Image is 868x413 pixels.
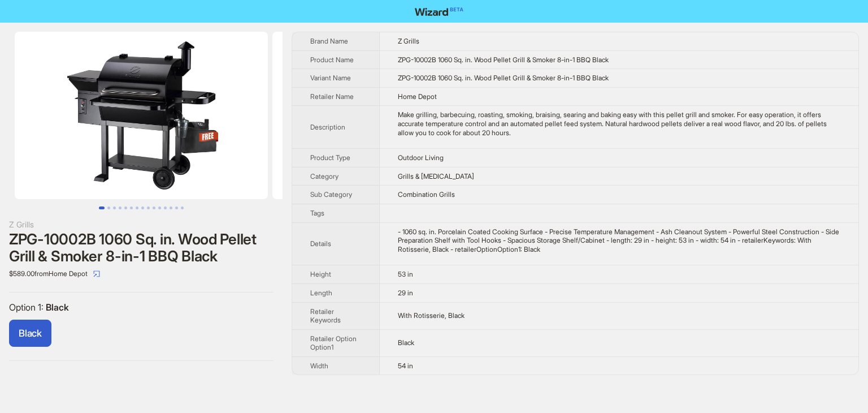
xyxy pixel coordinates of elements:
button: Go to slide 10 [153,206,155,209]
span: Retailer Name [310,92,354,101]
span: Sub Category [310,190,352,199]
span: Product Type [310,153,350,162]
button: Go to slide 7 [136,206,138,209]
span: Details [310,239,331,248]
span: Home Depot [398,92,437,101]
span: Category [310,172,338,180]
img: ZPG-10002B 1060 Sq. in. Wood Pellet Grill & Smoker 8-in-1 BBQ Black ZPG-10002B 1060 Sq. in. Wood ... [15,32,268,199]
span: Combination Grills [398,190,455,199]
button: Go to slide 9 [147,206,150,209]
span: Black [46,302,69,313]
span: Grills & [MEDICAL_DATA] [398,172,474,180]
button: Go to slide 14 [175,206,178,209]
div: $589.00 from Home Depot [9,265,274,283]
span: Product Name [310,55,354,64]
button: Go to slide 5 [124,206,127,209]
span: Black [19,328,42,339]
span: With Rotisserie, Black [398,311,465,320]
div: Z Grills [9,218,274,231]
button: Go to slide 3 [113,206,116,209]
label: available [9,320,51,347]
button: Go to slide 2 [107,206,110,209]
span: Retailer Option Option1 [310,334,357,352]
span: 54 in [398,362,413,370]
div: Make grilling, barbecuing, roasting, smoking, braising, searing and baking easy with this pellet ... [398,110,840,137]
span: Option 1 : [9,302,46,313]
button: Go to slide 13 [170,206,172,209]
button: Go to slide 12 [164,206,167,209]
button: Go to slide 6 [130,206,133,209]
span: Z Grills [398,37,419,45]
button: Go to slide 11 [158,206,161,209]
span: 29 in [398,289,413,297]
div: ZPG-10002B 1060 Sq. in. Wood Pellet Grill & Smoker 8-in-1 BBQ Black [9,231,274,265]
span: ZPG-10002B 1060 Sq. in. Wood Pellet Grill & Smoker 8-in-1 BBQ Black [398,55,609,64]
button: Go to slide 15 [181,206,184,209]
button: Go to slide 4 [119,206,121,209]
span: Brand Name [310,37,348,45]
span: Outdoor Living [398,153,444,162]
img: ZPG-10002B 1060 Sq. in. Wood Pellet Grill & Smoker 8-in-1 BBQ Black ZPG-10002B 1060 Sq. in. Wood ... [272,32,526,199]
span: Tags [310,209,324,217]
span: Retailer Keywords [310,307,341,325]
span: Width [310,362,328,370]
span: Length [310,289,332,297]
span: Variant Name [310,74,351,82]
button: Go to slide 1 [99,206,105,209]
span: Description [310,123,345,131]
div: - 1060 sq. in. Porcelain Coated Cooking Surface - Precise Temperature Management - Ash Cleanout S... [398,227,840,254]
span: 53 in [398,270,413,278]
span: Black [398,338,414,347]
span: ZPG-10002B 1060 Sq. in. Wood Pellet Grill & Smoker 8-in-1 BBQ Black [398,74,609,82]
button: Go to slide 8 [141,206,144,209]
span: select [93,270,100,277]
span: Height [310,270,331,278]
